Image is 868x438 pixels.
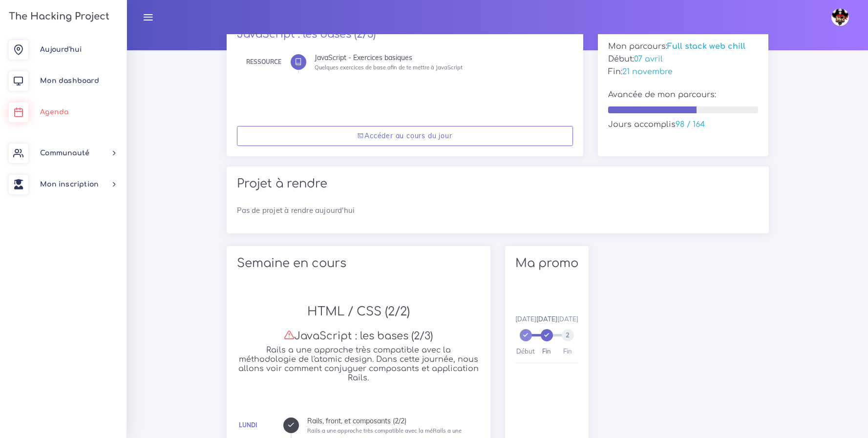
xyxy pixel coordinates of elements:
[239,421,257,429] a: Lundi
[237,256,480,271] h2: Semaine en cours
[608,42,759,51] h5: Mon parcours:
[40,46,82,53] span: Aujourd'hui
[315,64,463,71] small: Quelques exercices de base afin de te mettre à JavaScript
[40,77,99,84] span: Mon dashboard
[536,315,557,323] span: [DATE]
[237,28,376,40] a: JavaScript : les bases (2/3)
[237,330,480,342] h3: JavaScript : les bases (2/3)
[307,417,480,424] div: Rails, front, et composants (2/2)
[634,55,663,63] span: 07 avril
[831,8,849,26] img: avatar
[237,177,759,191] h2: Projet à rendre
[622,67,673,76] span: 21 novembre
[515,315,536,323] span: [DATE]
[608,55,759,64] h5: Début:
[515,256,578,271] h2: Ma promo
[557,315,578,323] span: [DATE]
[608,67,759,77] h5: Fin:
[541,329,553,341] span: 1
[40,108,68,116] span: Agenda
[237,346,480,383] h5: Rails a une approche très compatible avec la méthodologie de l'atomic design. Dans cette journée,...
[676,120,705,129] span: 98 / 164
[667,42,745,51] span: Full stack web chill
[237,205,759,216] p: Pas de projet à rendre aujourd'hui
[237,305,480,319] h2: HTML / CSS (2/2)
[608,120,759,129] h5: Jours accomplis
[562,329,574,341] span: 2
[315,54,566,61] div: JavaScript - Exercices basiques
[246,57,281,67] div: Ressource
[516,347,535,355] span: Début
[542,347,551,355] span: Fin
[40,181,99,188] span: Mon inscription
[520,329,532,341] span: 0
[237,126,573,146] a: Accéder au cours du jour
[40,149,89,157] span: Communauté
[563,347,572,355] span: Fin
[6,11,109,22] h3: The Hacking Project
[608,90,759,100] h5: Avancée de mon parcours:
